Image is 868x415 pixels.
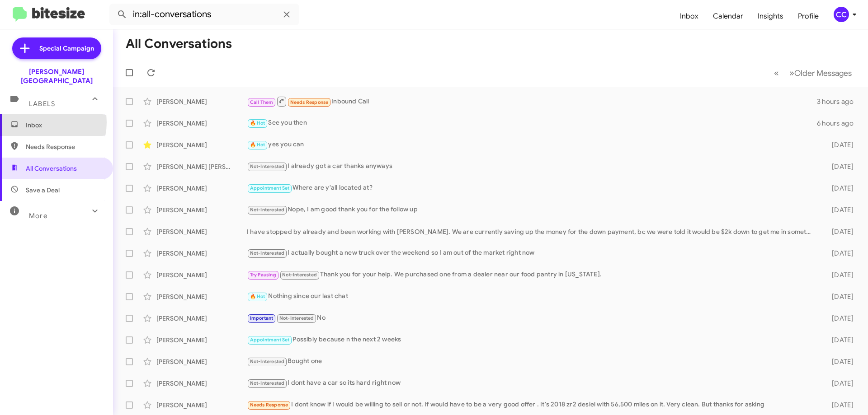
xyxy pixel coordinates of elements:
[247,118,817,128] div: See you then
[250,272,276,278] span: Try Pausing
[706,3,750,29] a: Calendar
[817,97,861,106] div: 3 hours ago
[250,359,285,364] span: Not-Interested
[156,401,247,410] div: [PERSON_NAME]
[250,402,288,408] span: Needs Response
[817,184,861,193] div: [DATE]
[247,227,817,236] div: I have stopped by already and been working with [PERSON_NAME]. We are currently saving up the mon...
[156,292,247,301] div: [PERSON_NAME]
[247,356,817,367] div: Bought one
[26,164,77,173] span: All Conversations
[817,336,861,345] div: [DATE]
[156,357,247,366] div: [PERSON_NAME]
[817,140,861,149] div: [DATE]
[39,44,94,53] span: Special Campaign
[290,99,329,105] span: Needs Response
[26,121,103,130] span: Inbox
[247,335,817,345] div: Possibly because n the next 2 weeks
[794,68,852,78] span: Older Messages
[817,227,861,236] div: [DATE]
[156,140,247,149] div: [PERSON_NAME]
[156,249,247,258] div: [PERSON_NAME]
[250,250,285,256] span: Not-Interested
[247,313,817,323] div: No
[250,315,274,321] span: Important
[12,37,101,59] a: Special Campaign
[817,379,861,388] div: [DATE]
[29,100,55,108] span: Labels
[826,7,858,22] button: CC
[247,378,817,388] div: I dont have a car so its hard right now
[247,183,817,193] div: Where are y'all located at?
[109,4,299,25] input: Search
[247,270,817,280] div: Thank you for your help. We purchased one from a dealer near our food pantry in [US_STATE].
[247,205,817,215] div: Nope, I am good thank you for the follow up
[156,314,247,323] div: [PERSON_NAME]
[817,205,861,214] div: [DATE]
[247,161,817,172] div: I already got a car thanks anyways
[156,184,247,193] div: [PERSON_NAME]
[769,64,857,82] nav: Page navigation example
[250,380,285,386] span: Not-Interested
[26,186,60,195] span: Save a Deal
[26,142,103,151] span: Needs Response
[817,270,861,280] div: [DATE]
[817,292,861,301] div: [DATE]
[156,162,247,171] div: [PERSON_NAME] [PERSON_NAME]
[156,336,247,345] div: [PERSON_NAME]
[250,337,290,343] span: Appointment Set
[156,119,247,128] div: [PERSON_NAME]
[250,207,285,213] span: Not-Interested
[784,64,857,82] button: Next
[774,67,779,79] span: «
[247,140,817,150] div: yes you can
[156,205,247,214] div: [PERSON_NAME]
[247,96,817,107] div: Inbound Call
[817,119,861,128] div: 6 hours ago
[750,3,791,29] a: Insights
[250,163,285,169] span: Not-Interested
[250,120,265,126] span: 🔥 Hot
[673,3,706,29] a: Inbox
[817,401,861,410] div: [DATE]
[279,315,314,321] span: Not-Interested
[817,314,861,323] div: [DATE]
[29,212,47,220] span: More
[282,272,317,278] span: Not-Interested
[247,291,817,302] div: Nothing since our last chat
[817,249,861,258] div: [DATE]
[834,7,849,22] div: CC
[156,227,247,236] div: [PERSON_NAME]
[791,3,826,29] a: Profile
[817,162,861,171] div: [DATE]
[250,294,265,299] span: 🔥 Hot
[247,400,817,410] div: I dont know if I would be willing to sell or not. If would have to be a very good offer . It's 20...
[250,142,265,148] span: 🔥 Hot
[817,357,861,366] div: [DATE]
[156,379,247,388] div: [PERSON_NAME]
[247,248,817,258] div: I actually bought a new truck over the weekend so I am out of the market right now
[789,67,794,79] span: »
[769,64,784,82] button: Previous
[250,99,274,105] span: Call Them
[250,185,290,191] span: Appointment Set
[156,97,247,106] div: [PERSON_NAME]
[156,270,247,280] div: [PERSON_NAME]
[126,37,232,51] h1: All Conversations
